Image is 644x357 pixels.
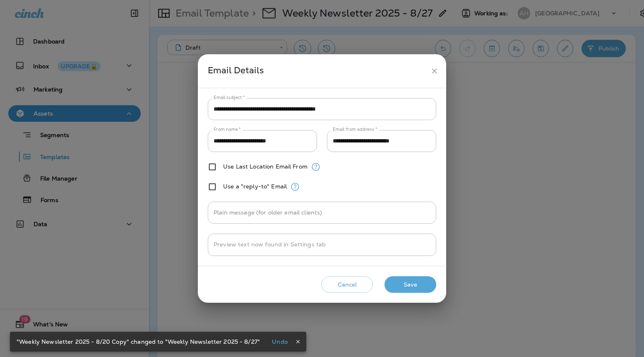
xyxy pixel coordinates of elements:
label: Use a "reply-to" Email [223,183,287,190]
button: Save [384,276,436,293]
button: close [427,63,442,79]
label: Email from address [333,126,377,133]
p: Undo [272,338,288,345]
button: Cancel [321,276,373,293]
label: From name [214,126,241,133]
label: Email subject [214,94,245,101]
label: Use Last Location Email From [223,163,308,170]
div: "Weekly Newsletter 2025 - 8/20 Copy" changed to "Weekly Newsletter 2025 - 8/27" [17,334,260,349]
div: Email Details [208,63,427,79]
